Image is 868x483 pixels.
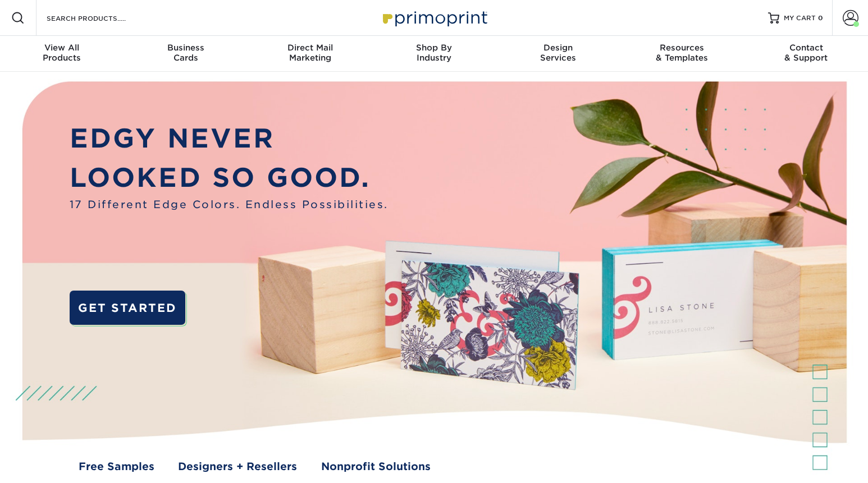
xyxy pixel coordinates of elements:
[124,36,248,72] a: BusinessCards
[124,43,248,63] div: Cards
[372,36,496,72] a: Shop ByIndustry
[124,43,248,53] span: Business
[248,43,372,53] span: Direct Mail
[248,36,372,72] a: Direct MailMarketing
[496,43,620,63] div: Services
[784,13,816,23] span: MY CART
[321,459,431,475] a: Nonprofit Solutions
[70,197,389,213] span: 17 Different Edge Colors. Endless Possibilities.
[818,14,823,22] span: 0
[372,43,496,63] div: Industry
[620,36,744,72] a: Resources& Templates
[70,158,389,197] p: LOOKED SO GOOD.
[620,43,744,53] span: Resources
[70,119,389,158] p: EDGY NEVER
[248,43,372,63] div: Marketing
[744,36,868,72] a: Contact& Support
[45,11,155,25] input: SEARCH PRODUCTS.....
[372,43,496,53] span: Shop By
[496,36,620,72] a: DesignServices
[744,43,868,63] div: & Support
[620,43,744,63] div: & Templates
[496,43,620,53] span: Design
[378,6,490,30] img: Primoprint
[744,43,868,53] span: Contact
[70,291,185,325] a: GET STARTED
